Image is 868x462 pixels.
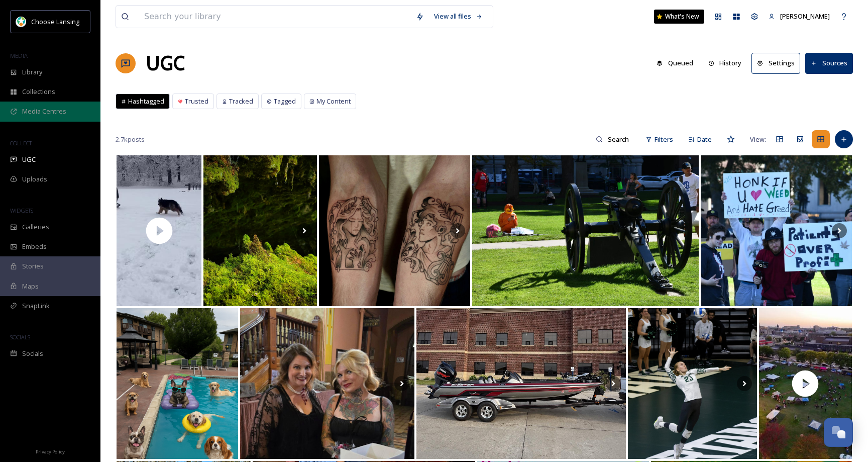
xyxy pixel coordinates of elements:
span: SnapLink [22,301,50,311]
span: MEDIA [10,52,28,59]
img: Oak Park, Lansing MI August 23rd 2025 - _ _ #lansingmichigan #michigan #nature #park #moss #explo... [203,155,317,306]
img: logo.jpeg [16,17,26,27]
span: My Content [316,97,351,106]
span: Uploads [22,174,47,184]
span: 2.7k posts [116,135,145,144]
a: What's New [654,10,704,24]
a: Privacy Policy [36,445,65,457]
span: Tagged [274,97,296,106]
button: Sources [805,53,853,73]
span: Filters [655,135,673,144]
img: A big THANK YOU to deadtimestoriesbooks and Jenn & Dax Carpenter for pulling off a a killer Twili... [240,308,415,459]
a: Settings [751,53,805,73]
span: Media Centres [22,107,66,116]
span: View: [750,135,766,144]
img: First MSU volleyball game & 3-0 sweep against Michigan 🥱🟩⬜️ #msu #michiganstateuniversity #msupho... [628,308,757,459]
span: Library [22,67,42,77]
a: View all files [429,7,488,26]
span: WIDGETS [10,207,33,214]
img: thumbnail [114,155,204,306]
a: [PERSON_NAME] [764,7,835,26]
span: Privacy Policy [36,448,65,455]
span: Hashtagged [128,97,164,106]
span: Date [697,135,712,144]
span: Socials [22,349,43,358]
img: The rig! 2008 Skeeter 20i Yamaha VMax Series 2 250hp #fishing #bass #collegefishing #michiganstat... [416,308,626,459]
a: Queued [652,53,703,73]
span: Tracked [229,97,253,106]
img: thumbnail [759,308,852,459]
span: Maps [22,282,39,291]
input: Search [603,129,635,149]
button: Queued [652,53,698,73]
a: History [703,53,752,73]
button: Open Chat [824,418,853,447]
a: UGC [146,48,185,78]
img: #lansingmichigan #michigancannabis #purecannabis [701,155,852,306]
img: Eurydice and Orphius 🌿🥀 Thank you, Camden! #tattooshoplansing #tattoolansing #lansingmichigan #mi... [319,155,470,306]
button: History [703,53,747,73]
span: SOCIALS [10,333,30,341]
span: [PERSON_NAME] [780,12,830,21]
span: Stories [22,261,44,271]
span: Embeds [22,242,47,251]
img: Puppy Pool Party at Berrytree!! 💦🐶🐾 Join us this Friday from 12-4PM for a tail-wagging good time!... [117,308,238,459]
span: Collections [22,87,55,97]
span: Galleries [22,222,49,232]
span: Choose Lansing [31,17,79,26]
button: Settings [751,53,800,73]
span: UGC [22,155,36,164]
img: ##lansingmichigan ##michigancannabis #loraxmemes [472,155,699,306]
span: Trusted [185,97,208,106]
span: COLLECT [10,139,32,147]
input: Search your library [139,6,411,28]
